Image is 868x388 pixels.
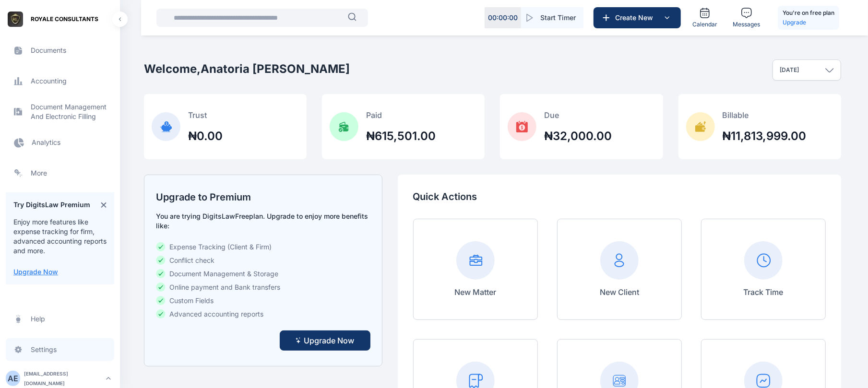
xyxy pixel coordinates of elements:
[488,13,518,23] p: 00 : 00 : 00
[169,296,214,306] span: Custom Fields
[692,21,717,28] span: Calendar
[6,100,114,123] a: Document Management And Electronic Filling
[600,286,639,298] p: New Client
[156,190,370,204] h2: Upgrade to Premium
[611,13,661,23] span: Create New
[454,286,496,298] p: New Matter
[366,109,436,121] p: Paid
[13,217,107,256] p: Enjoy more features like expense tracking for firm, advanced accounting reports and more.
[169,242,272,252] span: Expense Tracking (Client & Firm)
[783,8,834,18] h5: You're on free plan
[544,109,612,121] p: Due
[13,267,58,277] button: Upgrade Now
[13,200,90,210] h4: Try DigitsLaw Premium
[6,373,20,384] div: A E
[729,3,764,32] a: Messages
[6,371,20,386] button: AE
[24,369,103,388] div: [EMAIL_ADDRESS][DOMAIN_NAME]
[169,256,214,265] span: Conflict check
[6,338,114,361] a: settings
[169,282,280,292] span: Online payment and Bank transfers
[594,7,681,28] button: Create New
[544,129,612,144] h2: ₦32,000.00
[743,286,783,298] p: Track Time
[188,129,223,144] h2: ₦0.00
[6,131,114,154] a: Analytics
[144,61,350,77] h2: Welcome, Anatoria [PERSON_NAME]
[280,330,370,351] button: Upgrade Now
[6,39,114,62] a: documents
[780,66,799,74] p: [DATE]
[783,18,834,27] a: Upgrade
[413,190,826,203] p: Quick Actions
[366,129,436,144] h2: ₦615,501.00
[540,13,576,23] span: Start Timer
[156,212,370,231] p: You are trying DigitsLaw Free plan. Upgrade to enjoy more benefits like:
[169,269,278,279] span: Document Management & Storage
[31,14,98,24] span: ROYALE CONSULTANTS
[6,70,114,93] a: accounting
[188,109,223,121] p: Trust
[689,3,721,32] a: Calendar
[304,335,355,346] span: Upgrade Now
[723,129,807,144] h2: ₦11,813,999.00
[169,309,263,319] span: Advanced accounting reports
[6,307,114,330] a: help
[723,109,807,121] p: Billable
[6,162,114,185] a: more
[6,369,114,388] button: AE[EMAIL_ADDRESS][DOMAIN_NAME]
[521,7,583,28] button: Start Timer
[733,21,760,28] span: Messages
[13,268,58,276] a: Upgrade Now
